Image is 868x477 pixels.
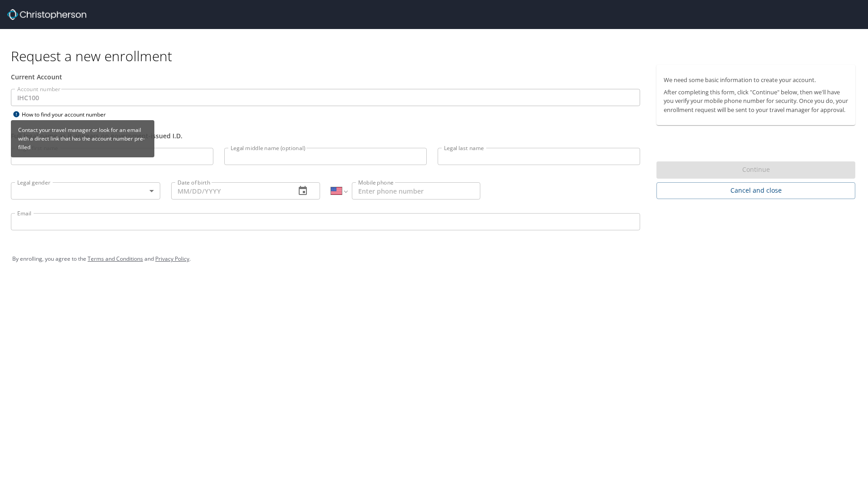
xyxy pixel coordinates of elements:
div: Current Account [11,72,640,82]
a: Terms and Conditions [88,255,143,263]
div: ​ [11,182,160,200]
div: By enrolling, you agree to the and . [12,248,856,270]
input: Enter phone number [352,182,480,200]
div: How to find your account number [11,109,124,120]
p: Contact your travel manager or look for an email with a direct link that has the account number p... [15,122,151,156]
p: We need some basic information to create your account. [664,76,848,84]
img: cbt logo [7,9,86,20]
button: Cancel and close [656,182,855,199]
h1: Request a new enrollment [11,47,863,65]
div: Full legal name as it appears on government-issued I.D. [11,131,640,141]
a: Privacy Policy [155,255,189,263]
p: After completing this form, click "Continue" below, then we'll have you verify your mobile phone ... [664,88,848,114]
input: MM/DD/YYYY [171,182,289,200]
span: Cancel and close [664,185,848,196]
